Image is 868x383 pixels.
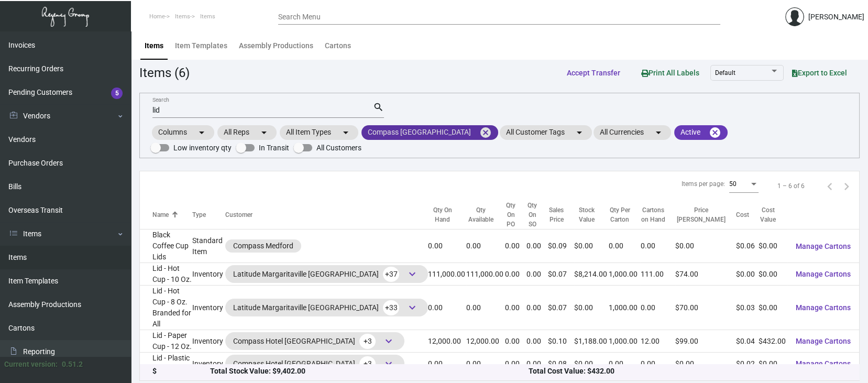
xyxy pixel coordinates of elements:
td: Inventory [192,263,225,286]
td: 0.00 [609,353,641,375]
span: Items [200,13,215,20]
div: Latitude Margaritaville [GEOGRAPHIC_DATA] [233,266,420,282]
button: Manage Cartons [787,332,859,351]
td: $0.04 [736,330,759,353]
td: 0.00 [526,263,548,286]
div: Price [PERSON_NAME] [675,205,726,224]
div: Items [145,40,163,51]
div: Cartons on Hand [640,205,675,224]
td: Lid - Plastic Cup - 12 Oz. [140,353,192,375]
div: $ [152,366,210,377]
div: 0.51.2 [62,359,83,370]
span: +37 [383,267,399,282]
td: 0.00 [428,286,466,330]
td: Inventory [192,286,225,330]
div: Item Templates [175,40,227,51]
div: Price [PERSON_NAME] [675,205,735,224]
mat-icon: cancel [479,126,492,139]
td: $0.07 [548,286,574,330]
div: Stock Value [574,205,609,224]
td: $0.00 [675,229,735,263]
td: Lid - Hot Cup - 10 Oz. [140,263,192,286]
div: Qty Per Carton [609,205,641,224]
td: Inventory [192,353,225,375]
td: 12,000.00 [466,330,504,353]
td: $0.00 [759,263,787,286]
div: Compass Hotel [GEOGRAPHIC_DATA] [233,333,397,349]
span: Default [715,69,735,76]
button: Manage Cartons [787,265,859,283]
span: keyboard_arrow_down [382,357,395,370]
mat-chip: All Currencies [594,125,671,140]
div: Qty On PO [505,201,526,229]
td: Standard Item [192,229,225,263]
td: 12,000.00 [428,330,466,353]
div: Cartons on Hand [640,205,666,224]
td: 0.00 [640,286,675,330]
td: 0.00 [526,330,548,353]
img: admin@bootstrapmaster.com [785,7,804,26]
mat-icon: cancel [709,126,721,139]
td: $0.00 [759,286,787,330]
button: Manage Cartons [787,354,859,373]
td: $0.00 [759,229,787,263]
td: 12.00 [640,330,675,353]
div: Name [152,210,169,220]
div: Latitude Margaritaville [GEOGRAPHIC_DATA] [233,300,420,315]
span: Items [175,13,190,20]
td: $0.03 [736,286,759,330]
div: [PERSON_NAME] [808,12,864,23]
button: Manage Cartons [787,298,859,317]
td: $0.06 [736,229,759,263]
div: Cartons [325,40,351,51]
div: Items per page: [682,179,725,189]
div: Qty Per Carton [609,205,631,224]
td: 0.00 [466,229,504,263]
td: $8,214.00 [574,263,609,286]
mat-chip: Active [674,125,728,140]
mat-chip: Compass [GEOGRAPHIC_DATA] [361,125,498,140]
mat-icon: arrow_drop_down [339,126,352,139]
td: 0.00 [526,353,548,375]
div: Type [192,210,225,220]
td: 111,000.00 [466,263,504,286]
td: $0.00 [574,229,609,263]
div: Qty Available [466,205,495,224]
td: 111.00 [640,263,675,286]
td: 0.00 [466,353,504,375]
button: Next page [838,178,855,194]
td: Black Coffee Cup Lids [140,229,192,263]
div: Sales Price [548,205,574,224]
div: Qty On Hand [428,205,466,224]
td: $1,188.00 [574,330,609,353]
td: $70.00 [675,286,735,330]
td: $0.09 [548,229,574,263]
td: 0.00 [428,353,466,375]
span: Home [149,13,165,20]
td: Lid - Hot Cup - 8 Oz. Branded for All [140,286,192,330]
td: $0.08 [548,353,574,375]
mat-select: Items per page: [729,181,759,188]
span: 50 [729,180,737,188]
mat-icon: arrow_drop_down [195,126,208,139]
div: Qty Available [466,205,504,224]
div: Current version: [4,359,58,370]
div: Compass Hotel [GEOGRAPHIC_DATA] [233,356,397,371]
span: Export to Excel [792,69,847,77]
span: +33 [383,300,399,315]
mat-chip: All Customer Tags [500,125,592,140]
td: Lid - Paper Cup - 12 Oz. [140,330,192,353]
div: Cost Value [759,205,787,224]
span: Manage Cartons [796,337,851,345]
td: $0.07 [548,263,574,286]
span: keyboard_arrow_down [406,301,419,314]
div: Cost [736,210,749,220]
td: 0.00 [505,286,526,330]
span: Accept Transfer [567,69,620,77]
mat-chip: Columns [152,125,214,140]
td: 1,000.00 [609,330,641,353]
button: Export to Excel [784,63,855,82]
span: Print All Labels [641,69,699,77]
button: Print All Labels [633,63,708,82]
span: Low inventory qty [173,141,232,154]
